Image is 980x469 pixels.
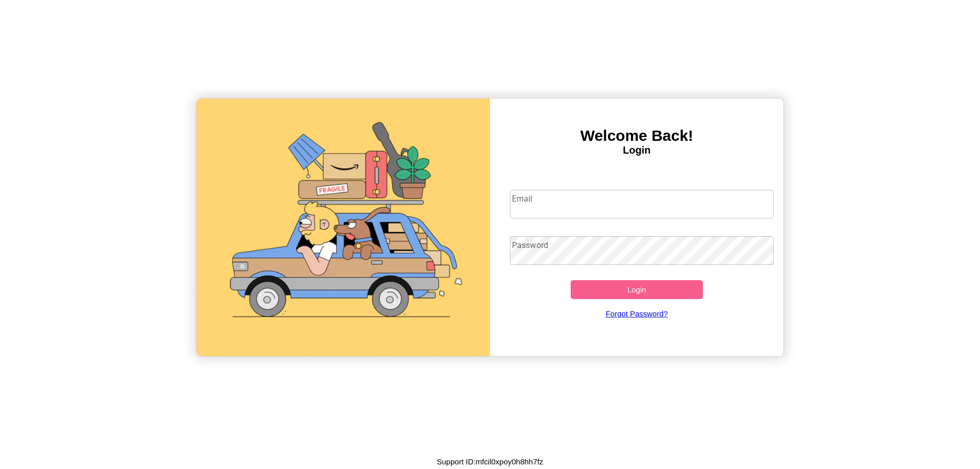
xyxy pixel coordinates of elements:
[571,280,703,299] button: Login
[490,127,783,144] h3: Welcome Back!
[490,144,783,156] h4: Login
[197,98,490,356] img: gif
[437,455,543,468] p: Support ID: mfcil0xpoy0h8hh7fz
[505,299,769,328] a: Forgot Password?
